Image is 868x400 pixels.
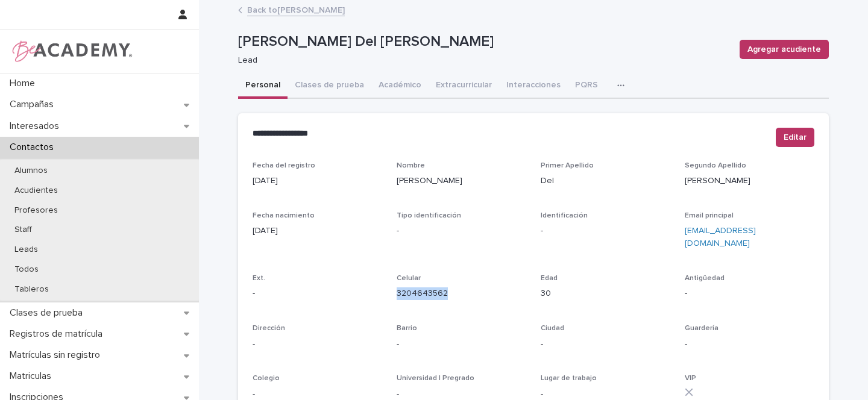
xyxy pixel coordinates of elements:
[5,349,110,361] p: Matrículas sin registro
[5,186,68,196] p: Acudientes
[238,33,730,51] p: [PERSON_NAME] Del [PERSON_NAME]
[247,2,345,16] a: Back to[PERSON_NAME]
[397,212,461,219] span: Tipo identificación
[253,375,280,382] span: Colegio
[541,212,588,219] span: Identificación
[747,43,821,55] span: Agregar acudiente
[397,375,474,382] span: Universidad | Pregrado
[685,287,814,300] p: -
[568,73,605,99] button: PQRS
[253,338,382,351] p: -
[397,325,417,332] span: Barrio
[371,73,429,99] button: Académico
[541,275,558,282] span: Edad
[397,162,425,169] span: Nombre
[541,287,670,300] p: 30
[10,39,133,63] img: WPrjXfSUmiLcdUfaYY4Q
[685,325,719,332] span: Guardería
[5,245,48,255] p: Leads
[541,225,670,237] p: -
[5,78,45,89] p: Home
[541,175,670,187] p: Del
[5,370,61,382] p: Matriculas
[499,73,568,99] button: Interacciones
[397,289,448,298] a: 3204643562
[253,162,315,169] span: Fecha del registro
[784,131,807,143] span: Editar
[5,142,63,153] p: Contactos
[253,325,285,332] span: Dirección
[397,338,526,351] p: -
[5,205,68,216] p: Profesores
[253,175,382,187] p: [DATE]
[685,227,756,248] a: [EMAIL_ADDRESS][DOMAIN_NAME]
[776,128,814,147] button: Editar
[541,375,597,382] span: Lugar de trabajo
[253,287,382,300] p: -
[541,325,564,332] span: Ciudad
[541,162,594,169] span: Primer Apellido
[5,328,112,340] p: Registros de matrícula
[541,338,670,351] p: -
[685,212,734,219] span: Email principal
[5,284,58,295] p: Tableros
[5,166,57,176] p: Alumnos
[288,73,371,99] button: Clases de prueba
[253,212,315,219] span: Fecha nacimiento
[5,120,69,132] p: Interesados
[397,175,526,187] p: [PERSON_NAME]
[5,264,48,275] p: Todos
[685,338,814,351] p: -
[5,225,42,235] p: Staff
[429,73,499,99] button: Extracurricular
[253,275,265,282] span: Ext.
[685,375,696,382] span: VIP
[685,162,746,169] span: Segundo Apellido
[5,99,63,110] p: Campañas
[397,275,421,282] span: Celular
[5,307,92,319] p: Clases de prueba
[685,275,725,282] span: Antigüedad
[685,175,814,187] p: [PERSON_NAME]
[397,225,526,237] p: -
[253,225,382,237] p: [DATE]
[238,73,288,99] button: Personal
[740,40,829,59] button: Agregar acudiente
[238,55,725,66] p: Lead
